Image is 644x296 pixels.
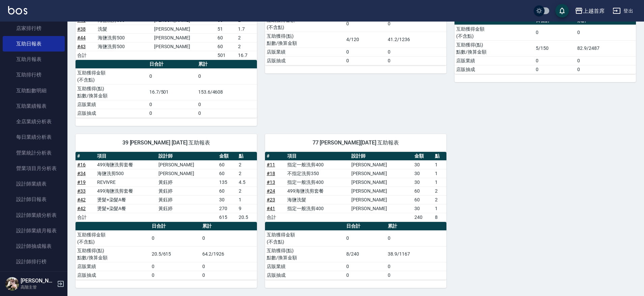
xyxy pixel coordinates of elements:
[95,169,157,178] td: 海鹽洗剪500
[534,40,576,56] td: 5/150
[3,176,65,192] a: 設計師業績表
[345,222,386,231] th: 日合計
[386,16,446,32] td: 0
[3,129,65,145] a: 每日業績分析表
[265,152,446,222] table: a dense table
[237,169,257,178] td: 2
[77,162,86,167] a: #16
[216,51,236,60] td: 501
[197,60,257,69] th: 累計
[386,56,446,65] td: 0
[345,230,386,246] td: 0
[237,178,257,187] td: 4.5
[152,42,216,51] td: [PERSON_NAME]
[386,271,446,279] td: 0
[76,262,150,271] td: 店販業績
[433,204,446,213] td: 1
[237,152,257,161] th: 點
[157,187,217,195] td: 黃鈺婷
[76,152,257,222] table: a dense table
[236,33,257,42] td: 2
[583,7,605,15] div: 上越首席
[148,68,197,84] td: 0
[76,152,95,161] th: #
[76,271,150,279] td: 店販抽成
[197,84,257,100] td: 153.6/4608
[433,213,446,222] td: 8
[273,139,438,146] span: 77 [PERSON_NAME][DATE] 互助報表
[267,179,275,185] a: #13
[3,83,65,98] a: 互助點數明細
[95,160,157,169] td: 499海鹽洗剪套餐
[217,152,237,161] th: 金額
[413,204,433,213] td: 30
[148,100,197,109] td: 0
[217,195,237,204] td: 30
[237,187,257,195] td: 2
[3,254,65,269] a: 設計師排行榜
[217,160,237,169] td: 60
[265,262,345,271] td: 店販業績
[201,246,257,262] td: 64.2/1926
[350,152,413,161] th: 設計師
[265,230,345,246] td: 互助獲得金額 (不含點)
[3,98,65,114] a: 互助業績報表
[150,262,201,271] td: 0
[148,109,197,118] td: 0
[576,56,636,65] td: 0
[386,262,446,271] td: 0
[610,5,636,17] button: 登出
[345,16,386,32] td: 0
[433,169,446,178] td: 1
[150,222,201,231] th: 日合計
[3,223,65,238] a: 設計師業績月報表
[77,35,86,40] a: #44
[455,56,534,65] td: 店販業績
[576,25,636,40] td: 0
[157,204,217,213] td: 黃鈺婷
[286,195,350,204] td: 海鹽洗髮
[345,32,386,47] td: 4/120
[237,204,257,213] td: 9
[286,160,350,169] td: 指定一般洗剪400
[267,171,275,176] a: #18
[286,152,350,161] th: 項目
[265,222,446,280] table: a dense table
[350,178,413,187] td: [PERSON_NAME]
[455,40,534,56] td: 互助獲得(點) 點數/換算金額
[286,178,350,187] td: 指定一般洗剪400
[433,195,446,204] td: 2
[267,188,275,194] a: #24
[345,47,386,56] td: 0
[201,230,257,246] td: 0
[265,152,286,161] th: #
[386,222,446,231] th: 累計
[534,65,576,74] td: 0
[350,195,413,204] td: [PERSON_NAME]
[534,25,576,40] td: 0
[237,195,257,204] td: 1
[95,178,157,187] td: REVIVRE
[77,206,86,211] a: #42
[77,171,86,176] a: #34
[76,230,150,246] td: 互助獲得金額 (不含點)
[76,60,257,118] table: a dense table
[236,51,257,60] td: 16.7
[201,262,257,271] td: 0
[197,109,257,118] td: 0
[455,65,534,74] td: 店販抽成
[8,6,27,14] img: Logo
[95,152,157,161] th: 項目
[3,21,65,36] a: 店家排行榜
[77,18,86,23] a: #45
[413,195,433,204] td: 60
[386,47,446,56] td: 0
[76,213,95,222] td: 合計
[77,179,86,185] a: #19
[201,271,257,279] td: 0
[95,204,157,213] td: 燙髮+染髮A餐
[455,16,636,74] table: a dense table
[76,100,148,109] td: 店販業績
[197,68,257,84] td: 0
[386,246,446,262] td: 38.9/1167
